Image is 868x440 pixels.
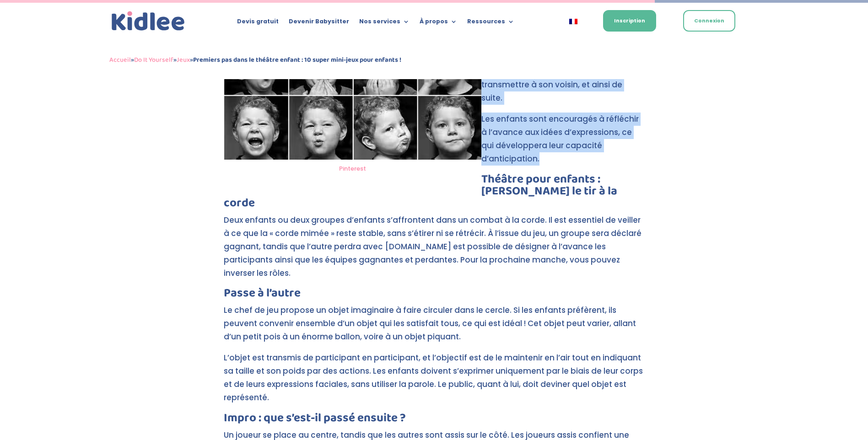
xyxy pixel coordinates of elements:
[109,54,401,65] span: » » »
[224,304,645,351] p: Le chef de jeu propose un objet imaginaire à faire circuler dans le cercle. Si les enfants préfèr...
[224,214,645,288] p: Deux enfants ou deux groupes d’enfants s’affrontent dans un combat à la corde. Il est essentiel d...
[289,18,349,28] a: Devenir Babysitter
[224,287,645,304] h3: Passe à l’autre
[193,54,401,65] strong: Premiers pas dans le théâtre enfant : 10 super mini-jeux pour enfants !
[683,10,735,32] a: Connexion
[237,18,279,28] a: Devis gratuit
[603,10,656,32] a: Inscription
[177,54,190,65] a: Jeux
[467,18,514,28] a: Ressources
[224,173,645,214] h3: Théâtre pour enfants : [PERSON_NAME] le tir à la corde
[420,18,457,28] a: À propos
[109,9,187,33] a: Kidlee Logo
[109,54,131,65] a: Accueil
[569,19,577,24] img: Français
[109,9,187,33] img: logo_kidlee_bleu
[134,54,173,65] a: Do It Yourself
[224,412,645,429] h3: Impro : que s’est-il passé ensuite ?
[224,351,645,412] p: L’objet est transmis de participant en participant, et l’objectif est de le maintenir en l’air to...
[339,164,366,173] a: Pinterest
[359,18,410,28] a: Nos services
